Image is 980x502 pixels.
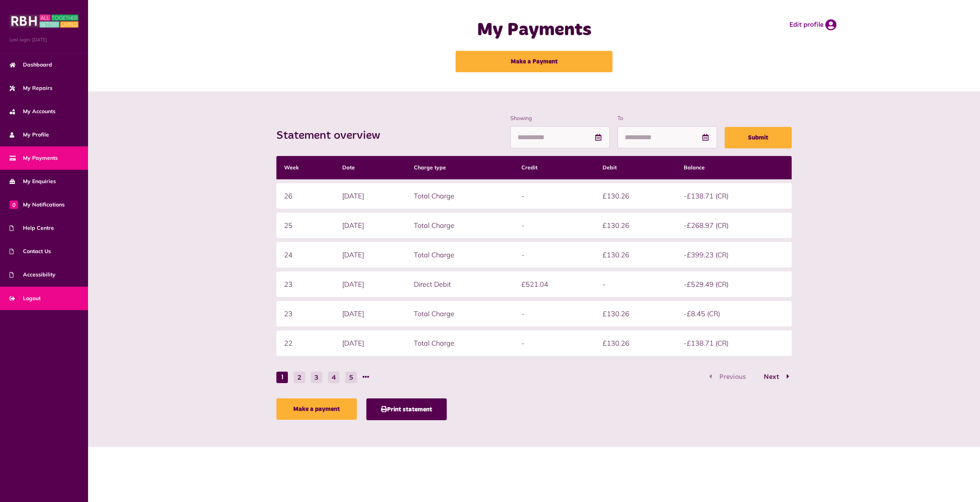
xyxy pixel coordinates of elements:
[335,183,406,209] td: [DATE]
[345,372,357,383] button: Go to page 5
[676,301,792,327] td: -£8.45 (CR)
[725,127,792,148] button: Submit
[406,156,514,179] th: Charge type
[276,129,388,143] h2: Statement overview
[514,213,595,238] td: -
[10,107,56,115] span: My Accounts
[276,271,335,297] td: 23
[335,301,406,327] td: [DATE]
[514,242,595,268] td: -
[10,271,56,279] span: Accessibility
[406,213,514,238] td: Total Charge
[406,301,514,327] td: Total Charge
[335,213,406,238] td: [DATE]
[10,294,41,302] span: Logout
[335,242,406,268] td: [DATE]
[514,271,595,297] td: £521.04
[595,301,676,327] td: £130.26
[335,271,406,297] td: [DATE]
[676,213,792,238] td: -£268.97 (CR)
[514,301,595,327] td: -
[335,330,406,356] td: [DATE]
[276,242,335,268] td: 24
[756,372,792,383] button: Go to page 2
[676,271,792,297] td: -£529.49 (CR)
[10,61,52,69] span: Dashboard
[676,242,792,268] td: -£399.23 (CR)
[311,372,322,383] button: Go to page 3
[406,242,514,268] td: Total Charge
[758,374,785,380] span: Next
[406,183,514,209] td: Total Charge
[456,51,612,72] a: Make a Payment
[406,271,514,297] td: Direct Debit
[10,36,78,43] span: Last login: [DATE]
[676,156,792,179] th: Balance
[595,183,676,209] td: £130.26
[595,242,676,268] td: £130.26
[10,201,65,209] span: My Notifications
[514,330,595,356] td: -
[328,372,340,383] button: Go to page 4
[676,183,792,209] td: -£138.71 (CR)
[10,247,51,255] span: Contact Us
[276,156,335,179] th: Week
[10,200,18,209] span: 0
[789,19,836,31] a: Edit profile
[617,114,717,122] label: To
[10,84,52,92] span: My Repairs
[276,398,357,420] a: Make a payment
[595,156,676,179] th: Debit
[335,156,406,179] th: Date
[595,213,676,238] td: £130.26
[10,154,58,162] span: My Payments
[294,372,305,383] button: Go to page 2
[514,183,595,209] td: -
[595,271,676,297] td: -
[595,330,676,356] td: £130.26
[276,330,335,356] td: 22
[366,398,447,420] button: Print statement
[381,19,687,41] h1: My Payments
[10,224,54,232] span: Help Centre
[514,156,595,179] th: Credit
[276,183,335,209] td: 26
[10,131,49,139] span: My Profile
[10,13,78,29] img: MyRBH
[510,114,610,122] label: Showing
[10,177,56,185] span: My Enquiries
[276,213,335,238] td: 25
[406,330,514,356] td: Total Charge
[676,330,792,356] td: -£138.71 (CR)
[276,301,335,327] td: 23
